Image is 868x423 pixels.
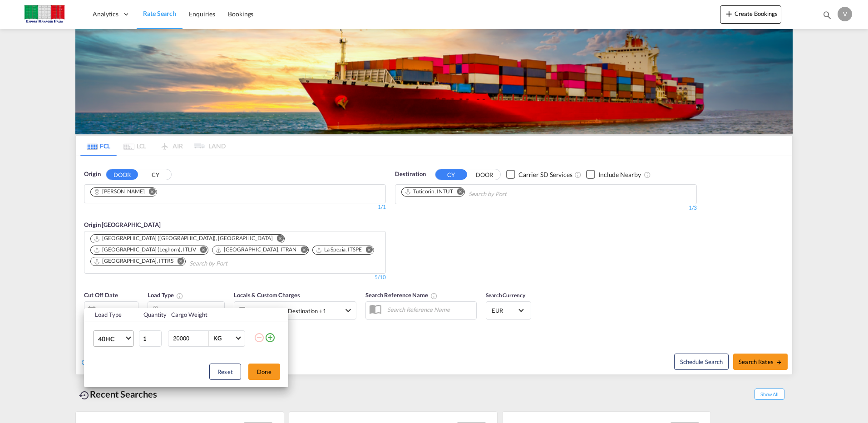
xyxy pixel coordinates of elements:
[93,330,134,347] md-select: Choose: 40HC
[265,332,276,343] md-icon: icon-plus-circle-outline
[138,308,166,321] th: Quantity
[248,364,280,380] button: Done
[209,364,241,380] button: Reset
[139,330,162,347] input: Qty
[84,308,138,321] th: Load Type
[213,334,222,342] div: KG
[171,310,248,319] div: Cargo Weight
[254,332,265,343] md-icon: icon-minus-circle-outline
[172,331,208,346] input: Enter Weight
[98,334,124,344] span: 40HC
